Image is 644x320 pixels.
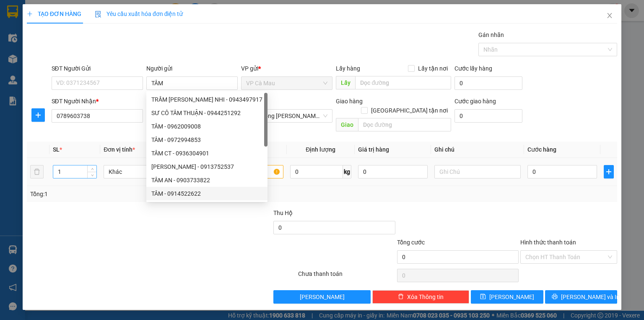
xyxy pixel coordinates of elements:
div: TRẦM NGUYỄN TÂM NHI - 0943497917 [146,93,267,106]
input: Cước lấy hàng [454,76,522,90]
div: TRẦM [PERSON_NAME] NHI - 0943497917 [151,95,262,104]
div: TÂM CT - 0936304901 [146,147,267,160]
label: Cước lấy hàng [454,65,492,72]
div: SĐT Người Nhận [52,97,143,106]
span: SL [53,146,60,153]
span: Lấy [336,76,355,89]
span: VP Cà Mau [246,77,327,89]
span: Lấy hàng [336,65,360,72]
span: plus [27,11,33,17]
div: TÂM - 0962009008 [151,122,262,131]
button: save[PERSON_NAME] [471,290,543,304]
span: TẠO ĐƠN HÀNG [27,10,81,17]
strong: -Công ty tuyệt đối không nhận vận chuyển các loại ma túy, thuốc lắc, thuốc lá lậu, các chất dễ ch... [4,14,420,27]
span: Giá trị hàng [358,146,389,153]
span: [PERSON_NAME] [489,292,534,302]
div: TÂM - 0914522622 [151,189,262,198]
div: TÂM - 0972994853 [146,133,267,147]
span: plus [32,112,44,118]
span: Văn phòng Hồ Chí Minh [246,110,327,122]
span: Increase Value [87,165,96,172]
input: Dọc đường [358,118,451,131]
div: Tổng: 1 [30,189,249,199]
div: SƯ CÔ TÂM THUẬN - 0944251292 [146,106,267,120]
span: up [90,167,95,172]
span: Định lượng [306,146,335,153]
div: [PERSON_NAME] - 0913752537 [151,162,262,171]
span: kg [343,165,351,178]
div: MINH TÂM - 0913752537 [146,160,267,173]
input: Dọc đường [355,76,451,89]
input: 0 [358,165,428,178]
span: Khác [109,165,185,178]
div: TÂM AN - 0903733822 [146,173,267,187]
span: Giao hàng [336,98,363,105]
input: Cước giao hàng [454,109,522,123]
button: [PERSON_NAME] [273,290,370,304]
label: Cước giao hàng [454,98,496,105]
span: Decrease Value [87,172,96,178]
div: Chưa thanh toán [297,269,396,284]
span: Giao [336,118,358,131]
label: Gán nhãn [478,31,504,38]
img: icon [95,11,101,18]
span: Đơn vị tính [104,146,135,153]
button: deleteXóa Thông tin [372,290,469,304]
span: Yêu cầu xuất hóa đơn điện tử [95,10,183,17]
th: Ghi chú [431,142,524,158]
span: Tổng cước [397,239,425,246]
div: Người gửi [146,64,238,73]
button: Close [598,4,621,28]
input: Ghi Chú [434,165,521,178]
div: TÂM - 0914522622 [146,187,267,200]
button: delete [30,165,44,178]
label: Hình thức thanh toán [520,239,576,246]
span: Xóa Thông tin [407,292,444,302]
span: Lấy tận nơi [415,64,451,73]
span: printer [552,294,558,300]
span: close [606,12,613,19]
div: SƯ CÔ TÂM THUẬN - 0944251292 [151,108,262,118]
span: save [480,294,486,300]
span: [PERSON_NAME] và In [561,292,620,302]
span: [PERSON_NAME] [300,292,345,302]
div: TÂM AN - 0903733822 [151,176,262,185]
button: plus [604,165,614,178]
span: down [90,173,95,178]
strong: -Khi thất lạc, mất mát hàng hóa của quý khách, công ty sẽ chịu trách nhiệm bồi thường gấp 10 lần ... [4,1,255,7]
div: TÂM - 0972994853 [151,135,262,144]
div: TÂM CT - 0936304901 [151,149,262,158]
button: plus [31,108,45,122]
span: [GEOGRAPHIC_DATA] tận nơi [368,106,451,115]
div: TÂM - 0962009008 [146,120,267,133]
div: SĐT Người Gửi [52,64,143,73]
span: delete [398,294,404,300]
span: Thu Hộ [273,210,293,216]
button: printer[PERSON_NAME] và In [545,290,618,304]
span: Cước hàng [527,146,556,153]
div: VP gửi [241,64,332,73]
span: plus [604,168,613,175]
